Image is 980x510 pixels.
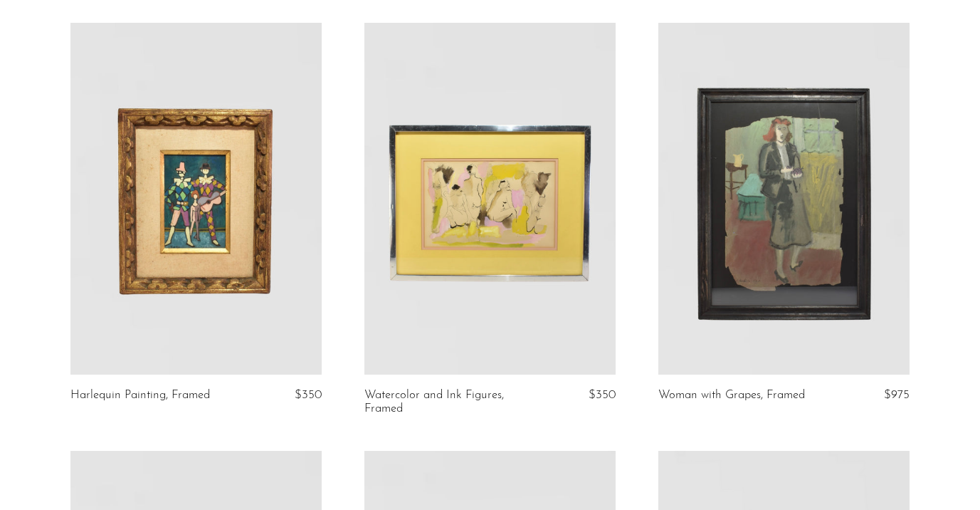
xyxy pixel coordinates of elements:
a: Watercolor and Ink Figures, Framed [364,389,532,415]
a: Harlequin Painting, Framed [70,389,210,402]
span: $350 [295,389,322,401]
span: $975 [884,389,910,401]
span: $350 [589,389,616,401]
a: Woman with Grapes, Framed [658,389,805,402]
